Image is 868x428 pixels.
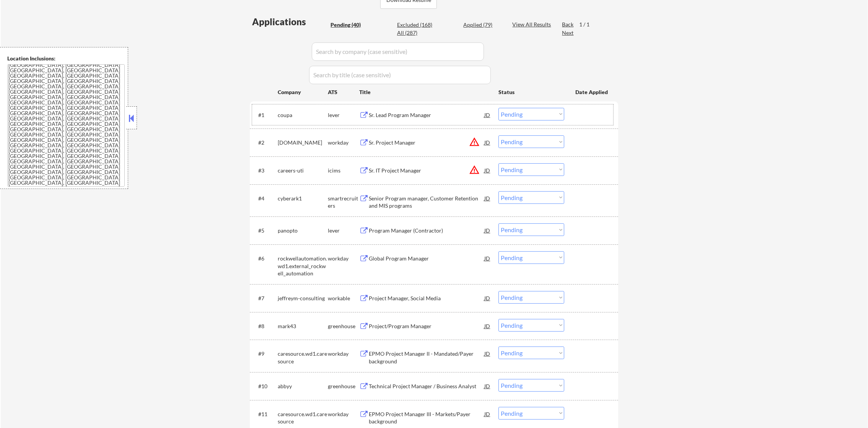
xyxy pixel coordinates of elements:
[278,195,328,202] div: cyberark1
[278,255,328,277] div: rockwellautomation.wd1.external_rockwell_automation
[484,191,491,205] div: JD
[312,42,484,61] input: Search by company (case sensitive)
[258,227,272,234] div: #5
[359,88,491,96] div: Title
[309,66,491,84] input: Search by title (case sensitive)
[369,350,484,365] div: EPMO Project Manager II - Mandated/Payer background
[328,167,359,174] div: icims
[397,29,435,37] div: All (287)
[278,295,328,302] div: jeffreym-consulting
[278,139,328,146] div: [DOMAIN_NAME]
[7,55,125,62] div: Location Inclusions:
[369,111,484,119] div: Sr. Lead Program Manager
[278,111,328,119] div: coupa
[258,111,272,119] div: #1
[469,164,480,175] button: warning_amber
[328,111,359,119] div: lever
[328,410,359,418] div: workday
[484,379,491,393] div: JD
[484,135,491,149] div: JD
[463,21,502,29] div: Applied (79)
[258,382,272,390] div: #10
[484,407,491,421] div: JD
[278,227,328,234] div: panopto
[369,410,484,425] div: EPMO Project Manager III - Markets/Payer background
[484,319,491,333] div: JD
[575,88,609,96] div: Date Applied
[331,21,369,29] div: Pending (40)
[258,350,272,358] div: #9
[484,163,491,177] div: JD
[328,255,359,262] div: workday
[328,195,359,210] div: smartrecruiters
[328,350,359,358] div: workday
[258,410,272,418] div: #11
[397,21,435,29] div: Excluded (168)
[369,139,484,146] div: Sr. Project Manager
[278,88,328,96] div: Company
[258,255,272,262] div: #6
[278,350,328,365] div: caresource.wd1.caresource
[562,29,574,37] div: Next
[278,382,328,390] div: abbyy
[498,85,564,99] div: Status
[328,139,359,146] div: workday
[562,21,574,28] div: Back
[258,295,272,302] div: #7
[328,227,359,234] div: lever
[258,322,272,330] div: #8
[252,17,328,26] div: Applications
[258,167,272,174] div: #3
[369,255,484,262] div: Global Program Manager
[484,223,491,237] div: JD
[328,322,359,330] div: greenhouse
[369,167,484,174] div: Sr. IT Project Manager
[369,195,484,210] div: Senior Program manager, Customer Retention and MIS programs
[579,21,597,28] div: 1 / 1
[369,382,484,390] div: Technical Project Manager / Business Analyst
[484,108,491,122] div: JD
[369,227,484,234] div: Program Manager (Contractor)
[484,251,491,265] div: JD
[328,295,359,302] div: workable
[369,322,484,330] div: Project/Program Manager
[369,295,484,302] div: Project Manager, Social Media
[328,88,359,96] div: ATS
[258,195,272,202] div: #4
[278,167,328,174] div: careers-uti
[469,137,480,147] button: warning_amber
[512,21,553,28] div: View All Results
[484,291,491,305] div: JD
[258,139,272,146] div: #2
[278,322,328,330] div: mark43
[328,382,359,390] div: greenhouse
[484,347,491,360] div: JD
[278,410,328,425] div: caresource.wd1.caresource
